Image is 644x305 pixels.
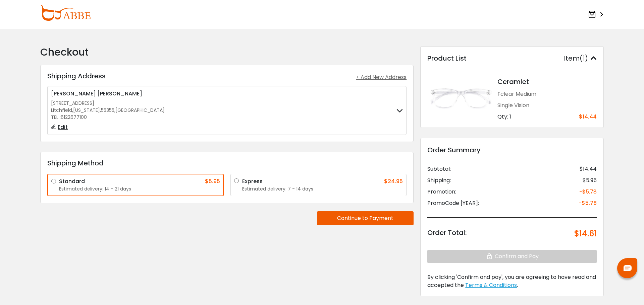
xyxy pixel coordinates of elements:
[384,177,403,185] div: $24.95
[51,114,165,121] div: TEL :
[51,90,96,97] span: [PERSON_NAME]
[101,107,114,114] span: 55355
[242,177,263,185] div: Express
[497,113,511,121] div: Qty: 1
[465,281,517,289] span: Terms & Conditions
[317,211,414,225] button: Continue to Payment
[564,53,597,63] div: Item(1)
[583,176,597,184] div: $5.95
[51,107,72,114] span: Litchfield
[427,82,494,115] img: large.jpg
[588,8,604,21] a: >
[579,188,597,196] div: -$5.78
[40,46,414,58] h2: Checkout
[356,73,407,81] div: + Add New Address
[51,100,94,106] span: [STREET_ADDRESS]
[427,273,597,289] div: .
[624,265,632,271] img: chat
[427,145,597,155] div: Order Summary
[61,114,87,121] span: 6122677100
[427,199,479,207] div: PromoCode [YEAR]:
[58,123,68,131] span: Edit
[427,228,467,240] div: Order Total:
[497,77,597,87] div: Ceramlet
[579,199,597,207] div: -$5.78
[242,185,403,193] div: Estimated delivery: 7 - 14 days
[579,113,597,121] div: $14.44
[497,90,597,98] div: Fclear Medium
[97,90,142,97] span: [PERSON_NAME]
[40,5,91,21] img: abbeglasses.com
[73,107,100,114] span: [US_STATE]
[427,176,451,184] div: Shipping:
[597,9,604,21] span: >
[427,273,596,289] span: By clicking 'Confirm and pay', you are agreeing to have read and accepted the
[427,165,451,173] div: Subtotal:
[580,165,597,173] div: $14.44
[59,185,220,193] div: Estimated delivery: 14 - 21 days
[59,177,85,185] div: Standard
[47,159,407,167] h3: Shipping Method
[205,177,220,185] div: $5.95
[497,101,597,109] div: single vision
[51,107,165,114] div: , , ,
[47,72,106,80] h3: Shipping Address
[115,107,165,114] span: [GEOGRAPHIC_DATA]
[574,228,597,240] div: $14.61
[427,53,467,63] div: Product List
[427,188,456,196] div: Promotion:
